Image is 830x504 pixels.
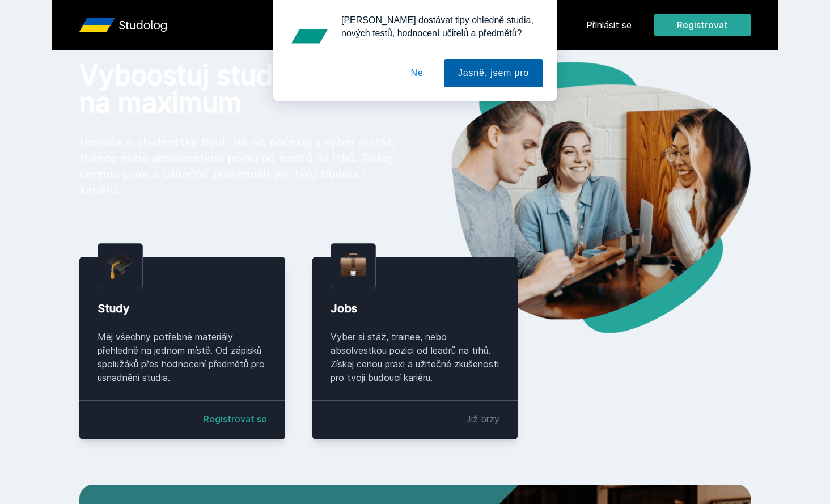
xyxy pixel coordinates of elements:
button: Jasně, jsem pro [444,59,543,87]
div: Jobs [331,300,500,316]
h1: Vyboostuj studijní roky na maximum [79,62,397,116]
div: Již brzy [466,412,499,426]
img: briefcase.png [340,251,366,279]
div: Vyber si stáž, trainee, nebo absolvestkou pozici od leadrů na trhů. Získej cenou praxi a užitečné... [331,330,500,384]
div: Měj všechny potřebné materiály přehledně na jednom místě. Od zápisků spolužáků přes hodnocení pře... [98,330,267,384]
a: Registrovat se [204,412,267,426]
p: Usnadni si studentský život. Na nic nečekej a vyber si stáž, trainee nebo absolvestkou pozici od ... [79,134,397,198]
img: graduation-cap.png [107,253,133,279]
img: hero.png [415,62,751,333]
div: Study [98,300,267,316]
div: [PERSON_NAME] dostávat tipy ohledně studia, nových testů, hodnocení učitelů a předmětů? [332,14,543,40]
img: notification icon [287,14,332,59]
button: Ne [397,59,438,87]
